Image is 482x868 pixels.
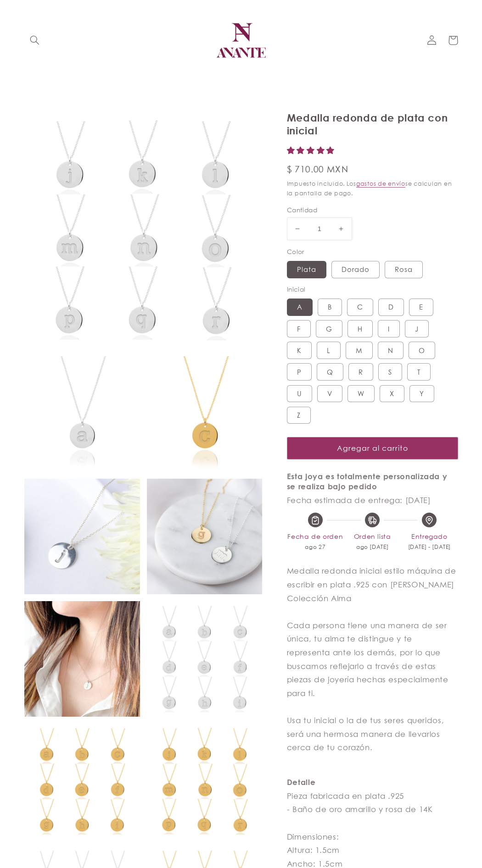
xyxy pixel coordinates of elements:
[409,342,435,359] label: O
[409,299,433,316] label: E
[24,30,45,51] summary: Búsqueda
[287,715,444,752] span: Usa tu inicial o la de tus seres queridos, será una hermosa manera de llevarlos cerca de tu corazón.
[287,363,312,381] label: P
[147,356,263,472] img: 007P03.1.jpg
[213,13,269,68] img: Anante Joyería | Diseño mexicano
[407,363,431,381] label: T
[378,320,400,337] label: I
[287,299,313,316] label: A
[24,356,140,472] img: 007P01.jpg
[378,342,404,359] label: N
[287,145,337,155] span: 5.00 stars
[409,385,434,403] label: Y
[287,320,311,337] label: F
[380,385,404,403] label: X
[287,531,344,542] span: Fecha de orden
[287,205,458,215] label: Cantidad
[348,363,373,381] label: R
[287,593,352,603] span: Colección Alma
[331,261,380,278] label: Dorado
[287,437,458,459] button: Agregar al carrito
[347,299,373,316] label: C
[344,531,401,542] span: Orden lista
[385,261,423,278] label: Rosa
[287,385,312,403] label: U
[210,9,272,72] a: Anante Joyería | Diseño mexicano
[24,111,263,349] img: j-rplata_779ed450-bf92-4f47-9085-cf854437a6d7.jpg
[147,479,263,594] img: 007P00.1_Mch.png
[408,542,451,552] span: [DATE] - [DATE]
[147,724,263,839] img: j-rdorado_b25a8850-04ed-4390-aa75-3d27464c77f1.jpg
[24,479,140,594] img: IMG_3140.jpg
[317,385,342,403] label: V
[24,601,140,717] img: 007P01M.jpg
[317,342,341,359] label: L
[287,495,458,505] p: Fecha estimada de entrega: [DATE]
[347,385,375,403] label: W
[287,777,315,787] strong: Detalle
[305,542,325,552] span: ago 27
[287,261,326,278] label: Plata
[287,407,311,424] label: Z
[287,179,458,198] div: Impuesto incluido. Los se calculan en la pantalla de pago.
[347,320,373,337] label: H
[316,320,342,337] label: G
[317,363,343,381] label: Q
[287,163,348,176] span: $ 710.00 MXN
[405,320,429,337] label: J
[287,111,458,138] h1: Medalla redonda de plata con inicial
[287,247,305,256] legend: Color
[287,471,450,491] strong: Esta joya es totalmente personalizada y se realiza bajo pedido
[287,566,456,589] span: Medalla redonda inicial estilo máquina de escribir en plata .925 con [PERSON_NAME]
[287,620,448,698] span: Cada persona tiene una manera de ser única, tu alma te distingue y te representa ante los demás, ...
[287,342,312,359] label: K
[356,542,388,552] span: ago [DATE]
[346,342,373,359] label: M
[24,724,140,839] img: a-idorado_98c65dea-1c81-4aa5-907b-bcd4f15cf939.jpg
[147,601,263,717] img: a-iplata_d0a40295-9fee-44a8-bc0c-17d3a0ce7d8e.jpg
[318,299,342,316] label: B
[378,363,402,381] label: S
[287,285,307,294] legend: Inicial
[401,531,458,542] span: Entregado
[356,180,405,187] a: gastos de envío
[378,299,404,316] label: D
